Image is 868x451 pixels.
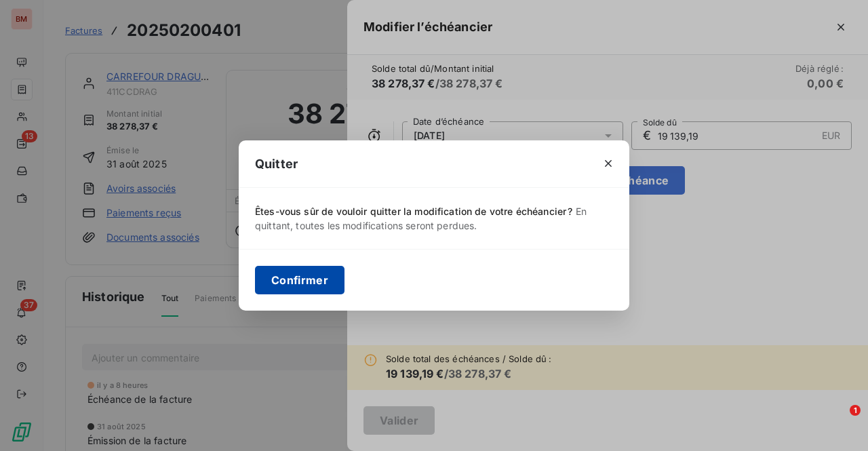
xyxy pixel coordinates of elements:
[255,205,587,231] span: En quittant, toutes les modifications seront perdues.
[822,405,854,437] iframe: Intercom live chat
[255,205,573,217] span: Êtes-vous sûr de vouloir quitter la modification de votre échéancier ?
[255,155,298,173] span: Quitter
[255,266,344,294] button: Confirmer
[850,405,861,416] span: 1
